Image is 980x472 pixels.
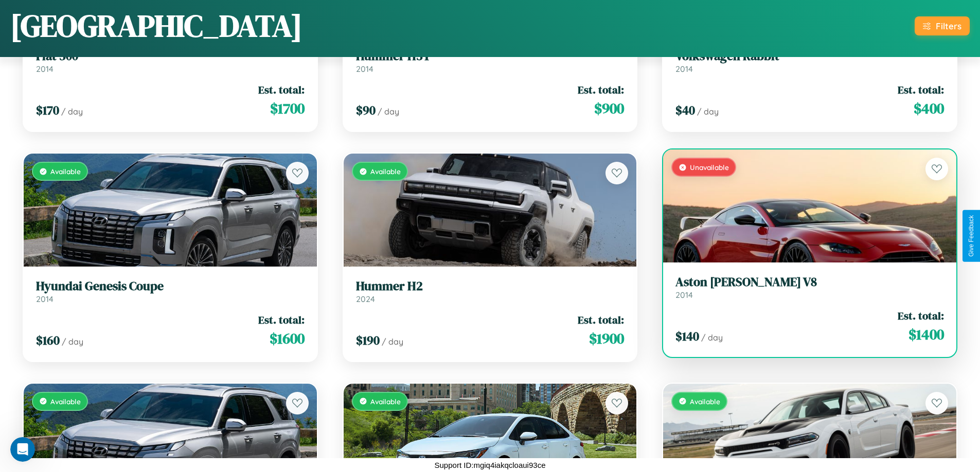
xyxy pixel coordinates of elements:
[382,336,403,347] span: / day
[690,163,729,172] span: Unavailable
[578,312,624,327] span: Est. total:
[908,324,944,345] span: $ 1400
[356,279,625,304] a: Hummer H22024
[594,98,624,119] span: $ 900
[50,397,81,406] span: Available
[61,106,83,117] span: / day
[270,98,305,119] span: $ 1700
[36,102,59,119] span: $ 170
[356,332,380,349] span: $ 190
[898,82,944,97] span: Est. total:
[36,332,60,349] span: $ 160
[675,102,695,119] span: $ 40
[36,49,305,74] a: Fiat 5002014
[675,49,944,74] a: Volkswagen Rabbit2014
[968,215,975,257] div: Give Feedback
[370,397,401,406] span: Available
[378,106,399,117] span: / day
[370,167,401,176] span: Available
[914,98,944,119] span: $ 400
[356,279,625,294] h3: Hummer H2
[675,328,699,345] span: $ 140
[356,49,625,74] a: Hummer H3T2014
[356,294,375,304] span: 2024
[50,167,81,176] span: Available
[270,328,305,349] span: $ 1600
[10,437,35,462] iframe: Intercom live chat
[898,308,944,323] span: Est. total:
[701,332,723,343] span: / day
[675,275,944,300] a: Aston [PERSON_NAME] V82014
[578,82,624,97] span: Est. total:
[36,294,54,304] span: 2014
[675,64,693,74] span: 2014
[36,279,305,304] a: Hyundai Genesis Coupe2014
[258,312,305,327] span: Est. total:
[36,64,54,74] span: 2014
[62,336,83,347] span: / day
[915,16,970,35] button: Filters
[675,275,944,290] h3: Aston [PERSON_NAME] V8
[936,21,961,31] div: Filters
[36,279,305,294] h3: Hyundai Genesis Coupe
[697,106,719,117] span: / day
[675,290,693,300] span: 2014
[356,64,373,74] span: 2014
[435,458,546,472] p: Support ID: mgiq4iakqcloaui93ce
[589,328,624,349] span: $ 1900
[10,5,302,47] h1: [GEOGRAPHIC_DATA]
[690,397,720,406] span: Available
[356,102,376,119] span: $ 90
[258,82,305,97] span: Est. total:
